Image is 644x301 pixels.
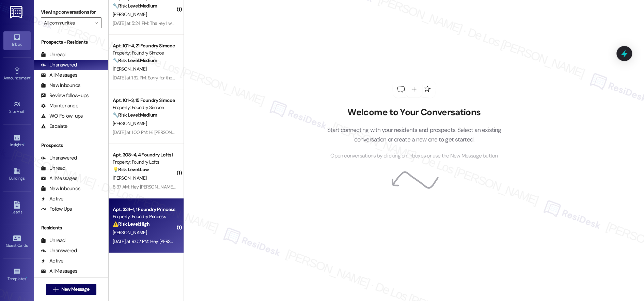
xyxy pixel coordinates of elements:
strong: 🔧 Risk Level: Medium [113,112,157,118]
div: New Inbounds [41,82,80,89]
div: Unread [41,165,65,172]
strong: ⚠️ Risk Level: High [113,221,150,227]
div: Property: Foundry Princess [113,213,176,220]
div: New Inbounds [41,185,80,192]
img: ResiDesk Logo [10,6,24,18]
div: All Messages [41,175,77,182]
div: [DATE] at 9:02 PM: Hey [PERSON_NAME], we appreciate your text! We'll be back at 11AM to help you ... [113,238,420,244]
div: [DATE] at 1:32 PM: Sorry for the late reply! I have not figured it out yet unfortunately and woul... [113,75,338,81]
div: Property: Foundry Simcoe [113,49,176,57]
a: Templates • [3,266,31,284]
span: [PERSON_NAME] [113,11,147,17]
span: • [25,108,26,113]
div: Review follow-ups [41,92,89,99]
span: [PERSON_NAME] [113,175,147,181]
i:  [53,287,58,292]
p: Start connecting with your residents and prospects. Select an existing conversation or create a n... [317,125,512,145]
span: [PERSON_NAME] [113,229,147,236]
div: Active [41,257,64,265]
a: Site Visit • [3,99,31,117]
div: Apt. 308~4, 4 Foundry Lofts I [113,151,176,159]
a: Buildings [3,165,31,184]
span: Open conversations by clicking on inboxes or use the New Message button [330,152,498,160]
span: New Message [61,286,89,293]
span: • [26,275,27,280]
div: Escalate [41,123,67,130]
div: All Messages [41,268,77,275]
div: Prospects + Residents [34,39,108,46]
span: • [30,75,31,79]
div: Unanswered [41,61,77,69]
div: Unanswered [41,154,77,162]
div: All Messages [41,72,77,79]
div: Active [41,195,64,202]
button: New Message [46,284,96,295]
h2: Welcome to Your Conversations [317,107,512,118]
div: Apt. 324~1, 1 Foundry Princess [113,206,176,213]
div: Follow Ups [41,206,72,213]
span: [PERSON_NAME] [113,66,147,72]
div: WO Follow-ups [41,112,83,120]
div: Unread [41,51,65,58]
a: Guest Cards [3,232,31,251]
div: Property: Foundry Simcoe [113,104,176,111]
div: Residents [34,224,108,231]
div: [DATE] at 5:24 PM: The key I was given wasn't the right key for the unit front main entrance, but... [113,20,442,26]
a: Insights • [3,132,31,150]
a: Inbox [3,31,31,50]
div: Unread [41,237,65,244]
strong: 🔧 Risk Level: Medium [113,3,157,9]
strong: 🔧 Risk Level: Medium [113,57,157,63]
strong: 💡 Risk Level: Low [113,166,149,172]
a: Leads [3,199,31,217]
span: • [23,141,25,146]
span: [PERSON_NAME] [113,120,147,126]
div: Maintenance [41,102,78,109]
div: Property: Foundry Lofts [113,159,176,166]
div: 8:37 AM: Hey [PERSON_NAME], we appreciate your text! We'll be back at 11AM to help you out. If it... [113,184,400,190]
div: Apt. 101~4, 21 Foundry Simcoe [113,42,176,49]
div: Prospects [34,142,108,149]
i:  [94,20,98,26]
div: Unanswered [41,247,77,254]
div: Apt. 101~3, 15 Foundry Simcoe [113,97,176,104]
label: Viewing conversations for [41,7,101,17]
input: All communities [44,17,91,28]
